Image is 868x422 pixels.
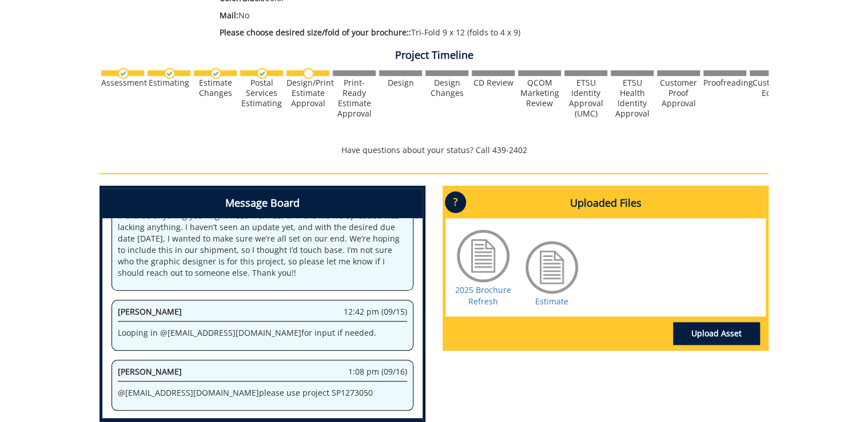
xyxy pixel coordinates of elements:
a: 2025 Brochure Refresh [455,284,511,307]
p: ? [445,191,466,213]
span: [PERSON_NAME] [118,366,182,377]
div: ETSU Identity Approval (UMC) [564,78,607,119]
div: Postal Services Estimating [240,78,283,108]
div: Proofreading [703,78,746,88]
div: QCOM Marketing Review [518,78,561,108]
span: Please choose desired size/fold of your brochure:: [220,27,411,38]
p: @ [EMAIL_ADDRESS][DOMAIN_NAME] Good afternoon! I just wanted to check if there’s anything you mig... [118,199,407,279]
div: Estimating [148,78,190,88]
div: Design/Print Estimate Approval [286,78,329,108]
h4: Uploaded Files [445,188,766,218]
div: Print-Ready Estimate Approval [333,78,376,119]
a: Upload Asset [673,322,760,345]
div: Design Changes [425,78,468,98]
img: checkmark [164,68,175,79]
div: Design [379,78,422,88]
h4: Project Timeline [99,50,769,61]
img: checkmark [210,68,221,79]
span: 12:42 pm (09/15) [344,306,407,317]
p: Looping in @ [EMAIL_ADDRESS][DOMAIN_NAME] for input if needed. [118,327,407,339]
div: Customer Proof Approval [657,78,700,108]
h4: Message Board [102,188,423,218]
div: Assessment [101,78,144,88]
img: no [303,68,314,79]
div: Estimate Changes [194,78,237,98]
div: CD Review [472,78,515,88]
a: Estimate [535,296,568,307]
img: checkmark [257,68,268,79]
p: No [220,10,667,21]
p: Tri-Fold 9 x 12 (folds to 4 x 9) [220,27,667,38]
img: checkmark [118,68,129,79]
span: Mail: [220,10,238,21]
div: Customer Edits [750,78,793,98]
div: ETSU Health Identity Approval [611,78,654,119]
span: 1:08 pm (09/16) [348,366,407,377]
span: [PERSON_NAME] [118,306,182,317]
p: Have questions about your status? Call 439-2402 [99,144,769,156]
p: @ [EMAIL_ADDRESS][DOMAIN_NAME] please use project SP1273050 [118,387,407,399]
